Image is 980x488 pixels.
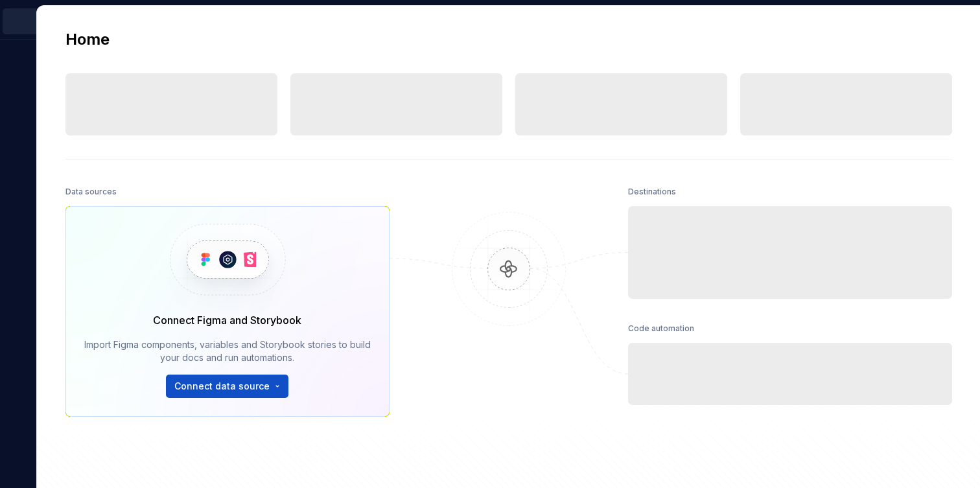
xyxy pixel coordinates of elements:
[174,380,270,393] span: Connect data source
[65,183,117,201] div: Data sources
[84,338,371,364] div: Import Figma components, variables and Storybook stories to build your docs and run automations.
[628,320,694,338] div: Code automation
[65,29,110,50] h2: Home
[166,375,288,398] button: Connect data source
[628,183,676,201] div: Destinations
[153,312,301,328] div: Connect Figma and Storybook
